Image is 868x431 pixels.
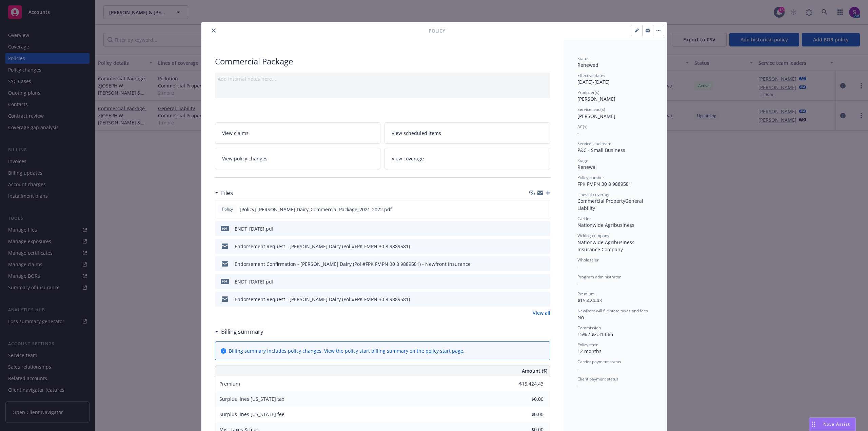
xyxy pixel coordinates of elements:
[504,394,548,404] input: 0.00
[577,73,605,78] span: Effective dates
[577,90,599,95] span: Producer(s)
[577,62,598,68] span: Renewed
[823,421,850,427] span: Nova Assist
[577,141,611,146] span: Service lead team
[531,225,536,232] button: download file
[235,260,471,268] div: Endorsement Confirmation - [PERSON_NAME] Dairy (Pol #FPK FMPN 30 8 9889581) - Newfront Insurance
[215,327,263,336] div: Billing summary
[577,348,601,354] span: 12 months
[215,122,381,144] a: View claims
[541,296,548,303] button: preview file
[531,260,536,268] button: download file
[522,367,547,374] span: Amount ($)
[210,26,218,35] button: close
[504,409,548,419] input: 0.00
[392,130,441,137] span: View scheduled items
[577,198,625,204] span: Commercial Property
[577,233,609,238] span: Writing company
[219,396,284,402] span: Surplus lines [US_STATE] tax
[531,296,536,303] button: download file
[530,206,536,213] button: download file
[577,181,631,187] span: FPK FMPN 30 8 9889581
[541,206,547,213] button: preview file
[577,308,648,314] span: Newfront will file state taxes and fees
[577,297,602,303] span: $15,424.43
[577,147,625,153] span: P&C - Small Business
[235,296,410,303] div: Endorsement Request - [PERSON_NAME] Dairy (Pol #FPK FMPN 30 8 9889581)
[577,342,598,348] span: Policy term
[221,279,229,284] span: pdf
[577,365,579,372] span: -
[577,124,588,130] span: AC(s)
[235,225,274,232] div: ENDT_[DATE].pdf
[577,164,597,170] span: Renewal
[222,130,249,137] span: View claims
[215,148,381,169] a: View policy changes
[577,274,621,280] span: Program administrator
[577,325,601,331] span: Commission
[577,158,588,163] span: Stage
[577,376,618,382] span: Client payment status
[577,130,579,136] span: -
[221,226,229,231] span: pdf
[229,347,465,354] div: Billing summary includes policy changes. View the policy start billing summary on the .
[541,243,548,250] button: preview file
[809,417,856,431] button: Nova Assist
[215,189,233,197] div: Files
[392,155,424,162] span: View coverage
[384,148,550,169] a: View coverage
[577,96,615,102] span: [PERSON_NAME]
[577,314,584,320] span: No
[577,331,613,337] span: 15% / $2,313.66
[577,73,653,85] div: [DATE] - [DATE]
[429,27,445,34] span: Policy
[577,106,605,112] span: Service lead(s)
[235,243,410,250] div: Endorsement Request - [PERSON_NAME] Dairy (Pol #FPK FMPN 30 8 9889581)
[222,155,268,162] span: View policy changes
[219,380,240,387] span: Premium
[426,348,463,354] a: policy start page
[577,56,589,61] span: Status
[221,206,234,212] span: Policy
[541,225,548,232] button: preview file
[577,239,636,253] span: Nationwide Agribusiness Insurance Company
[531,278,536,285] button: download file
[577,263,579,270] span: -
[215,56,550,67] div: Commercial Package
[240,206,392,213] span: [Policy] [PERSON_NAME] Dairy_Commercial Package_2021-2022.pdf
[577,222,634,228] span: Nationwide Agribusiness
[541,260,548,268] button: preview file
[809,418,818,431] div: Drag to move
[384,122,550,144] a: View scheduled items
[577,192,611,197] span: Lines of coverage
[504,379,548,389] input: 0.00
[577,113,615,119] span: [PERSON_NAME]
[531,243,536,250] button: download file
[235,278,274,285] div: ENDT_[DATE].pdf
[541,278,548,285] button: preview file
[577,198,645,211] span: General Liability
[577,291,595,297] span: Premium
[221,189,233,197] h3: Files
[577,359,621,365] span: Carrier payment status
[577,280,579,287] span: -
[218,75,548,82] div: Add internal notes here...
[577,216,591,221] span: Carrier
[577,175,604,180] span: Policy number
[577,382,579,389] span: -
[219,411,284,417] span: Surplus lines [US_STATE] fee
[577,257,599,263] span: Wholesaler
[533,309,550,316] a: View all
[221,327,263,336] h3: Billing summary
